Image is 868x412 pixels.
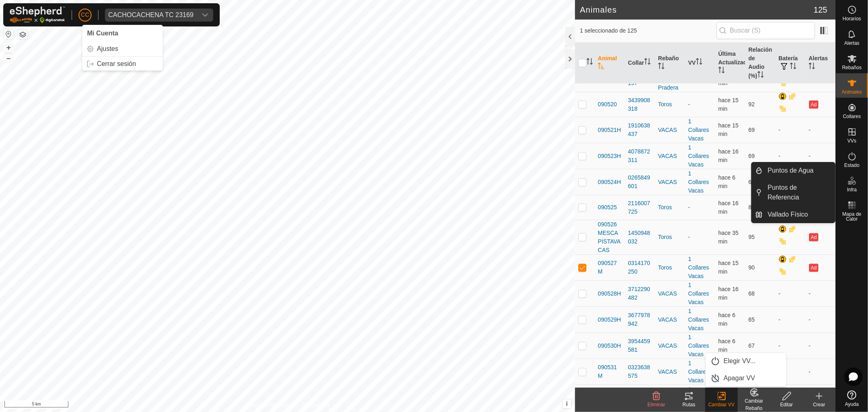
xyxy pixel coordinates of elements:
p-sorticon: Activar para ordenar [644,59,651,66]
span: 090529H [598,316,621,324]
span: 090525 [598,203,617,212]
span: CACHOCACHENA TC 23169 [105,9,197,22]
span: 090527M [598,259,621,276]
app-display-virtual-paddock-transition: - [688,234,690,240]
div: Cambiar Rebaño [738,397,770,412]
img: Logo Gallagher [10,7,65,23]
div: Cambiar VV [705,401,738,408]
span: 69 [748,153,755,159]
span: 1 seleccionado de 125 [580,26,717,35]
div: 3677978942 [628,311,652,328]
span: 19 ago 2025, 9:27 [718,148,739,163]
span: 090531M [598,363,621,380]
span: 68 [748,290,755,297]
a: 1 Collares Vacas [688,308,709,331]
a: 1 Collares Vacas [688,118,709,142]
div: VACAS [658,316,682,324]
span: CC [81,11,89,19]
a: Cerrar sesión [82,57,163,70]
th: VV [685,42,715,84]
p-sorticon: Activar para ordenar [696,59,702,66]
li: Puntos de Agua [752,162,835,179]
span: 090524H [598,178,621,186]
p-sorticon: Activar para ordenar [809,64,815,70]
td: - [775,385,805,411]
div: VACAS [658,368,682,376]
span: 19 ago 2025, 9:38 [718,174,735,189]
span: Animales [842,90,862,94]
span: Infra [847,187,857,192]
span: 92 [748,101,755,107]
a: Política de Privacidad [245,401,292,409]
a: Vallado Físico [763,206,835,223]
span: 090521H [598,126,621,134]
div: Rutas [673,401,705,408]
span: Rebaños [842,65,861,70]
p-sorticon: Activar para ordenar [598,64,604,70]
li: Elegir VV... [706,353,786,369]
span: VVs [847,138,856,143]
input: Buscar (S) [717,22,815,39]
th: Relación de Audio (%) [745,42,775,84]
div: 0323638575 [628,363,652,380]
a: 1 Collares Vacas [688,256,709,279]
p-sorticon: Activar para ordenar [718,68,725,75]
td: - [775,281,805,307]
th: Rebaño [655,42,685,84]
span: 63 [748,179,755,185]
div: 0314170250 [628,259,652,276]
span: 090526MESCAPISTAVACAS [598,220,621,254]
button: Ad [809,101,818,109]
li: Apagar VV [706,370,786,386]
button: Ad [809,264,818,272]
a: 1 Collares Vacas [688,360,709,384]
a: 1 Collares Vacas [688,282,709,305]
td: - [775,333,805,359]
button: Restablecer Mapa [4,29,13,39]
p-sorticon: Activar para ordenar [658,64,665,70]
span: 65 [748,316,755,323]
span: i [566,400,568,407]
span: 19 ago 2025, 9:29 [718,260,739,275]
li: Puntos de Referencia [752,180,835,206]
div: 1450948032 [628,229,652,246]
div: Toros [658,203,682,212]
a: Contáctenos [302,401,330,409]
button: Ad [809,233,818,241]
td: - [775,143,805,169]
span: Cerrar sesión [97,61,136,67]
li: Ajustes [82,42,163,55]
span: Ayuda [845,402,859,407]
span: Collares [843,114,861,119]
div: 3712290482 [628,285,652,302]
a: Puntos de Agua [763,162,835,179]
div: Crear [803,401,835,408]
h2: Animales [580,5,814,15]
div: VACAS [658,342,682,350]
span: Eliminar [647,402,665,408]
span: 19 ago 2025, 9:29 [718,97,739,112]
span: Elegir VV... [724,356,756,366]
th: Collar [625,42,655,84]
button: + [4,43,13,53]
div: VACAS [658,152,682,160]
div: VACAS [658,126,682,134]
a: Puntos de Referencia [763,180,835,206]
span: Ajustes [97,46,118,52]
td: - [805,307,835,333]
td: - [805,385,835,411]
span: 19 ago 2025, 9:28 [718,286,739,301]
th: Alertas [805,42,835,84]
span: 090523H [598,152,621,160]
a: 1 Collares Vacas [688,386,709,410]
span: 19 ago 2025, 9:37 [718,312,735,327]
span: 19 ago 2025, 9:09 [718,230,739,245]
a: Ayuda [836,387,868,410]
div: 3439908318 [628,96,652,113]
div: Toros [658,263,682,272]
span: 69 [748,127,755,133]
a: 1 Collares Vacas [688,170,709,194]
span: 19 ago 2025, 9:28 [718,122,739,137]
span: 19 ago 2025, 9:37 [718,338,735,353]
